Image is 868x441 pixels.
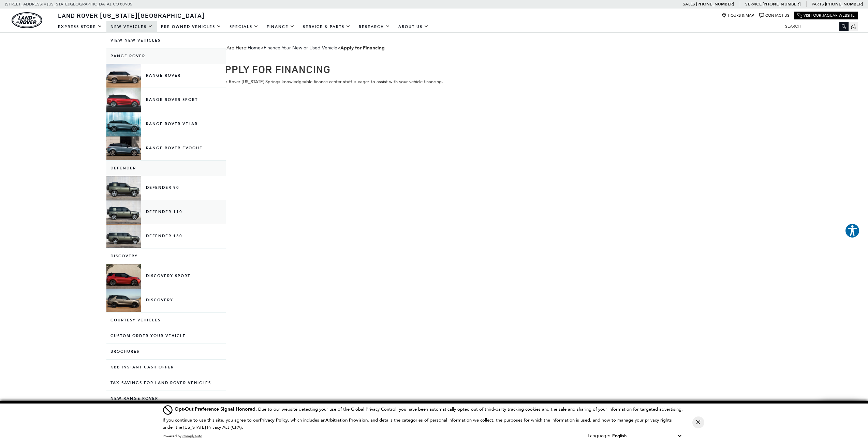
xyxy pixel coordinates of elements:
a: Land Rover [US_STATE][GEOGRAPHIC_DATA] [54,11,209,19]
a: Defender [106,161,226,176]
a: Visit Our Jaguar Website [797,13,855,18]
a: Pre-Owned Vehicles [157,21,225,33]
a: Finance [263,21,299,33]
a: Range Rover [106,64,226,88]
a: New Vehicles [106,21,157,33]
div: Language: [588,434,610,438]
span: Land Rover [US_STATE][GEOGRAPHIC_DATA] [58,11,205,19]
a: Home [248,45,261,51]
aside: Accessibility Help Desk [845,223,860,240]
input: Search [780,22,848,30]
a: Range Rover Sport [106,88,226,112]
a: Defender 110 [106,200,226,224]
a: Custom Order Your Vehicle [106,328,226,344]
a: [PHONE_NUMBER] [825,1,863,7]
select: Language Select [610,432,683,440]
p: If you continue to use this site, you agree to our , which includes an , and details the categori... [163,417,672,430]
a: Discovery Sport [106,264,226,288]
p: Land Rover [US_STATE] Springs knowledgeable finance center staff is eager to assist with your veh... [218,78,651,86]
a: View New Vehicles [106,33,226,48]
div: Powered by [163,434,202,438]
a: Specials [225,21,263,33]
a: Defender 90 [106,176,226,200]
a: ComplyAuto [182,434,202,438]
span: Parts [812,2,824,6]
a: [PHONE_NUMBER] [763,1,800,7]
a: Defender 130 [106,224,226,248]
span: Service [745,2,761,6]
div: Breadcrumbs [218,43,651,53]
a: Tax Savings for Land Rover Vehicles [106,375,226,391]
a: Service & Parts [299,21,355,33]
span: Sales [683,2,695,6]
a: KBB Instant Cash Offer [106,360,226,375]
a: [STREET_ADDRESS] • [US_STATE][GEOGRAPHIC_DATA], CO 80905 [5,2,132,6]
a: Discovery [106,248,226,264]
div: Due to our website detecting your use of the Global Privacy Control, you have been automatically ... [175,406,683,413]
u: Privacy Policy [260,417,288,423]
img: Land Rover [12,12,42,28]
a: Research [355,21,394,33]
a: Hours & Map [722,13,754,18]
strong: Arbitration Provision [325,417,368,423]
h1: Apply for Financing [218,63,651,75]
nav: Main Navigation [54,21,433,33]
a: Contact Us [759,13,789,18]
button: Close Button [692,416,704,428]
a: Range Rover Velar [106,112,226,136]
a: New Range Rover [106,391,226,406]
a: EXPRESS STORE [54,21,106,33]
span: > [264,45,385,51]
span: Opt-Out Preference Signal Honored . [175,406,258,412]
span: You Are Here: [218,43,651,53]
a: Discovery [106,288,226,312]
a: Range Rover [106,48,226,64]
strong: Apply for Financing [340,45,385,51]
a: land-rover [12,12,42,28]
a: [PHONE_NUMBER] [696,1,734,7]
button: Explore your accessibility options [845,223,860,238]
span: > [248,45,385,51]
a: About Us [394,21,433,33]
a: Brochures [106,344,226,359]
a: Courtesy Vehicles [106,313,226,328]
a: Finance Your New or Used Vehicle [264,45,337,51]
a: Range Rover Evoque [106,136,226,160]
